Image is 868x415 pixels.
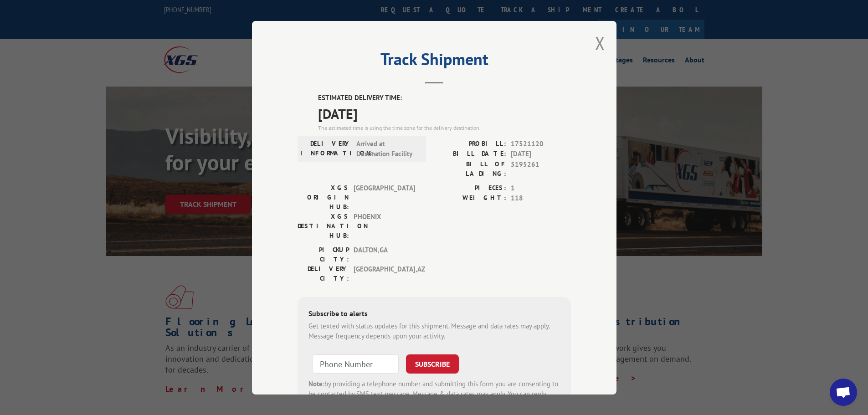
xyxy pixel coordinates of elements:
div: Open chat [830,379,857,406]
span: 5195261 [511,159,571,178]
span: [GEOGRAPHIC_DATA] , AZ [354,264,415,283]
label: BILL OF LADING: [434,159,506,178]
label: WEIGHT: [434,193,506,204]
label: XGS DESTINATION HUB: [298,211,349,240]
div: The estimated time is using the time zone for the delivery destination. [318,123,571,132]
span: PHOENIX [354,211,415,240]
span: Arrived at Destination Facility [356,138,418,159]
label: DELIVERY CITY: [298,264,349,283]
label: BILL DATE: [434,149,506,159]
div: Subscribe to alerts [308,307,560,321]
label: DELIVERY INFORMATION: [300,138,352,159]
div: by providing a telephone number and submitting this form you are consenting to be contacted by SM... [308,379,560,410]
button: Close modal [595,31,605,55]
span: 118 [511,193,571,204]
label: ESTIMATED DELIVERY TIME: [318,93,571,103]
span: 1 [511,183,571,193]
label: PIECES: [434,183,506,193]
span: 17521120 [511,138,571,149]
label: PICKUP CITY: [298,245,349,264]
input: Phone Number [312,354,399,373]
label: PROBILL: [434,138,506,149]
div: Get texted with status updates for this shipment. Message and data rates may apply. Message frequ... [308,321,560,341]
button: SUBSCRIBE [406,354,459,373]
h2: Track Shipment [298,53,571,70]
span: DALTON , GA [354,245,415,264]
span: [GEOGRAPHIC_DATA] [354,183,415,211]
span: [DATE] [318,103,571,123]
span: [DATE] [511,149,571,159]
strong: Note: [308,379,324,388]
label: XGS ORIGIN HUB: [298,183,349,211]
